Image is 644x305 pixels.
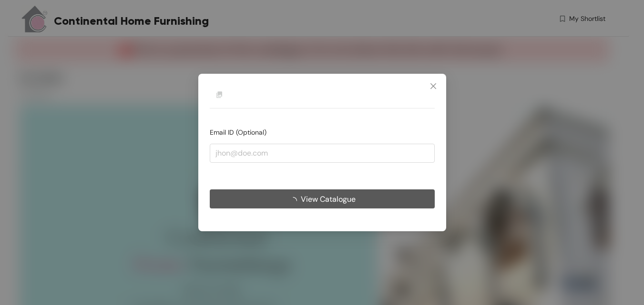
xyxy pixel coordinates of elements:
img: Buyer Portal [210,85,229,104]
span: close [429,82,437,90]
span: View Catalogue [300,193,355,205]
span: loading [289,197,300,204]
span: Email ID (Optional) [210,128,266,137]
button: View Catalogue [210,189,435,208]
button: Close [420,74,446,99]
input: jhon@doe.com [210,144,435,163]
